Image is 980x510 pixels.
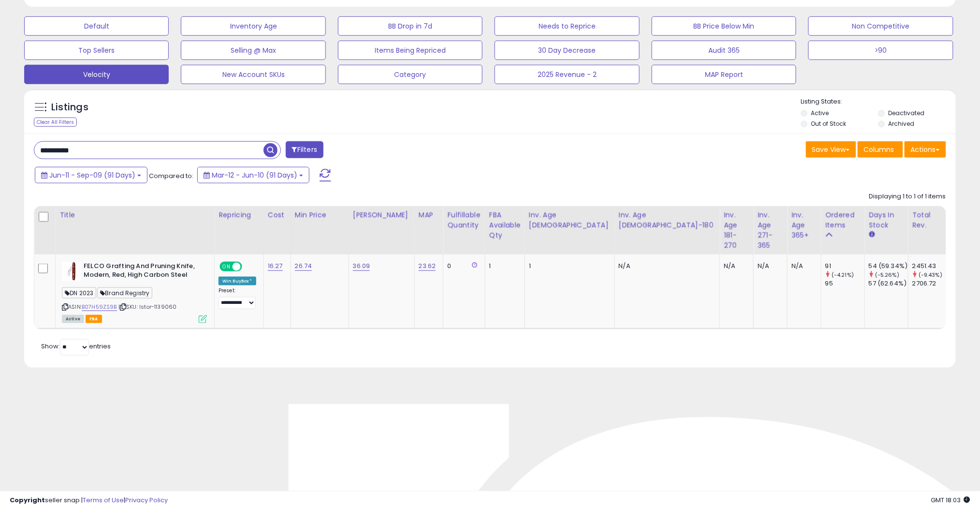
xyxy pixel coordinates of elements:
span: Mar-12 - Jun-10 (91 Days) [212,170,297,180]
button: Mar-12 - Jun-10 (91 Days) [197,167,309,183]
small: (-4.21%) [832,271,854,279]
span: Jun-11 - Sep-09 (91 Days) [49,170,135,180]
div: Preset: [219,287,256,309]
span: DN 2023 [62,287,96,299]
div: Min Price [295,210,345,220]
div: Days In Stock [869,210,904,230]
span: FBA [86,315,102,323]
button: Audit 365 [652,41,796,60]
button: Category [338,65,483,84]
div: 2451.43 [912,262,951,270]
div: 1 [489,262,517,270]
div: Cost [268,210,287,220]
span: Show: entries [41,342,111,351]
span: ON [220,262,233,270]
a: 23.62 [419,261,436,271]
button: BB Price Below Min [652,16,796,36]
div: 0 [447,262,477,270]
button: Non Competitive [808,16,953,36]
div: [PERSON_NAME] [353,210,410,220]
span: OFF [241,262,256,270]
span: Brand Registry [97,287,152,299]
label: Active [811,109,829,117]
span: All listings currently available for purchase on Amazon [62,315,84,323]
small: (-9.43%) [919,271,942,279]
h5: Listings [51,101,88,114]
button: Columns [858,141,903,158]
label: Deactivated [888,109,924,117]
div: N/A [758,262,780,270]
div: ASIN: [62,262,207,322]
div: Ordered Items [825,210,861,230]
div: N/A [724,262,746,270]
div: Inv. Age 271-365 [758,210,783,251]
div: Inv. Age 365+ [791,210,817,240]
small: Days In Stock. [869,230,875,239]
button: Actions [905,141,946,158]
a: 26.74 [295,261,312,271]
button: Selling @ Max [181,41,325,60]
img: 31s5Ml1+8DL._SL40_.jpg [62,262,81,281]
div: 91 [825,262,864,270]
button: BB Drop in 7d [338,16,483,36]
div: Displaying 1 to 1 of 1 items [869,192,946,201]
button: MAP Report [652,65,796,84]
button: Items Being Repriced [338,41,483,60]
div: 2706.72 [912,279,951,288]
div: Repricing [219,210,260,220]
div: N/A [791,262,814,270]
div: Fulfillable Quantity [447,210,481,230]
span: Compared to: [149,171,193,180]
p: Listing States: [801,97,956,106]
button: Top Sellers [24,41,169,60]
div: FBA Available Qty [489,210,521,240]
div: MAP [419,210,439,220]
div: 1 [529,262,607,270]
span: Columns [864,145,894,154]
small: (-5.26%) [875,271,899,279]
button: Default [24,16,169,36]
a: 36.09 [353,261,370,271]
button: Save View [806,141,856,158]
button: Inventory Age [181,16,325,36]
button: >90 [808,41,953,60]
div: 54 (59.34%) [869,262,908,270]
div: Title [59,210,210,220]
a: B07H59ZS9B [82,303,117,311]
a: 16.27 [268,261,283,271]
button: 2025 Revenue - 2 [495,65,639,84]
div: 95 [825,279,864,288]
div: Inv. Age [DEMOGRAPHIC_DATA]-180 [619,210,716,230]
div: Clear All Filters [34,118,77,127]
div: N/A [619,262,712,270]
div: Inv. Age [DEMOGRAPHIC_DATA] [529,210,611,230]
label: Out of Stock [811,120,847,128]
div: 57 (62.64%) [869,279,908,288]
button: Filters [286,141,323,158]
button: New Account SKUs [181,65,325,84]
label: Archived [888,120,914,128]
b: FELCO Grafting And Pruning Knife, Modern, Red, High Carbon Steel [84,262,201,282]
div: Total Rev. [912,210,948,230]
button: Needs to Reprice [495,16,639,36]
button: 30 Day Decrease [495,41,639,60]
button: Jun-11 - Sep-09 (91 Days) [35,167,147,183]
div: Win BuyBox * [219,277,256,285]
div: Inv. Age 181-270 [724,210,749,251]
span: | SKU: Istor-1139060 [118,303,176,311]
button: Velocity [24,65,169,84]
